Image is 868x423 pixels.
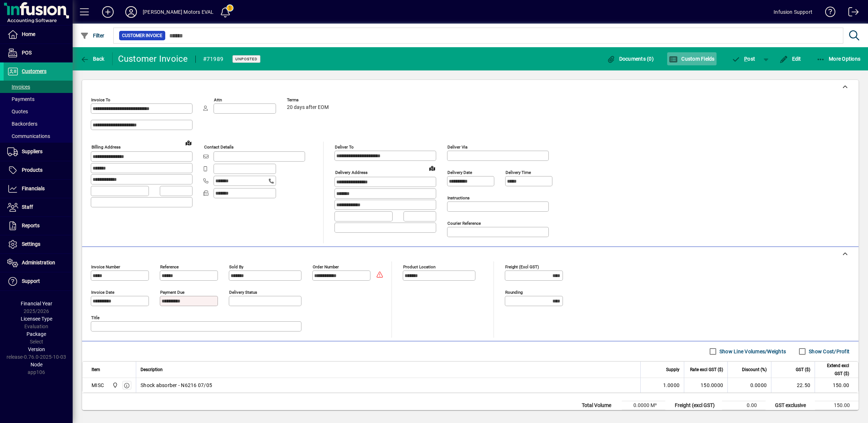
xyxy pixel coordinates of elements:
[778,52,803,65] button: Edit
[771,378,815,393] td: 22.50
[447,221,481,226] mat-label: Courier Reference
[22,68,46,74] span: Customers
[122,32,162,39] span: Customer Invoice
[671,410,722,419] td: Rounding
[843,1,859,25] a: Logout
[447,145,467,150] mat-label: Deliver via
[4,143,73,161] a: Suppliers
[7,96,35,102] span: Payments
[92,366,100,374] span: Item
[447,195,470,200] mat-label: Instructions
[287,98,330,102] span: Terms
[22,167,42,173] span: Products
[690,366,723,374] span: Rate excl GST ($)
[819,362,849,378] span: Extend excl GST ($)
[80,33,105,38] span: Filter
[4,93,73,105] a: Payments
[27,331,46,337] span: Package
[816,56,861,62] span: More Options
[22,50,32,56] span: POS
[22,241,40,247] span: Settings
[728,52,759,65] button: Post
[143,6,214,18] div: [PERSON_NAME] Motors EVAL
[506,170,531,175] mat-label: Delivery time
[815,378,858,393] td: 150.00
[141,366,163,374] span: Description
[22,223,40,228] span: Reports
[235,57,257,61] span: Unposted
[31,362,42,367] span: Node
[229,264,243,269] mat-label: Sold by
[689,382,723,389] div: 150.0000
[118,53,188,65] div: Customer Invoice
[4,235,73,253] a: Settings
[4,254,73,272] a: Administration
[7,133,50,139] span: Communications
[21,316,52,322] span: Licensee Type
[4,81,73,93] a: Invoices
[403,264,435,269] mat-label: Product location
[771,401,815,410] td: GST exclusive
[447,170,472,175] mat-label: Delivery date
[4,118,73,130] a: Backorders
[742,366,767,374] span: Discount (%)
[7,84,30,90] span: Invoices
[578,410,622,419] td: Total Weight
[622,401,665,410] td: 0.0000 M³
[313,264,339,269] mat-label: Order number
[91,264,120,269] mat-label: Invoice number
[605,52,656,65] button: Documents (0)
[744,56,747,62] span: P
[774,6,812,18] div: Infusion Support
[771,410,815,419] td: GST
[505,290,523,295] mat-label: Rounding
[21,301,52,306] span: Financial Year
[7,121,37,127] span: Backorders
[578,401,622,410] td: Total Volume
[91,97,110,102] mat-label: Invoice To
[4,130,73,142] a: Communications
[78,29,106,42] button: Filter
[22,149,42,154] span: Suppliers
[820,1,836,25] a: Knowledge Base
[22,204,33,210] span: Staff
[4,180,73,198] a: Financials
[718,348,786,355] label: Show Line Volumes/Weights
[4,161,73,179] a: Products
[815,52,863,65] button: More Options
[73,52,113,65] app-page-header-button: Back
[426,162,438,174] a: View on map
[796,366,810,374] span: GST ($)
[7,109,28,114] span: Quotes
[22,260,55,265] span: Administration
[779,56,801,62] span: Edit
[607,56,654,62] span: Documents (0)
[96,5,119,19] button: Add
[203,53,224,65] div: #71989
[666,366,680,374] span: Supply
[4,198,73,216] a: Staff
[22,186,45,191] span: Financials
[505,264,539,269] mat-label: Freight (excl GST)
[669,56,715,62] span: Custom Fields
[183,137,194,149] a: View on map
[671,401,722,410] td: Freight (excl GST)
[732,56,755,62] span: ost
[214,97,222,102] mat-label: Attn
[229,290,257,295] mat-label: Delivery status
[160,290,184,295] mat-label: Payment due
[335,145,354,150] mat-label: Deliver To
[28,346,45,352] span: Version
[815,410,859,419] td: 22.50
[80,56,105,62] span: Back
[4,217,73,235] a: Reports
[4,272,73,290] a: Support
[815,401,859,410] td: 150.00
[78,52,106,65] button: Back
[160,264,179,269] mat-label: Reference
[727,378,771,393] td: 0.0000
[141,382,212,389] span: Shock absorber - N6216 07/05
[119,5,143,19] button: Profile
[4,44,73,62] a: POS
[667,52,717,65] button: Custom Fields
